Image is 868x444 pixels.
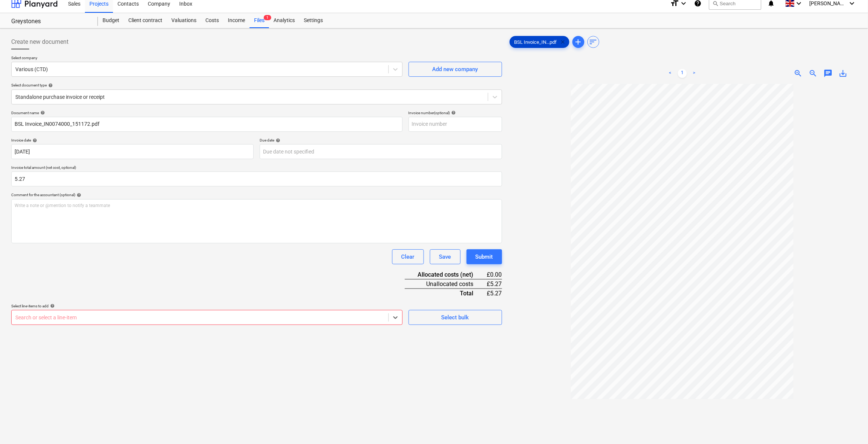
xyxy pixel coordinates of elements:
p: Invoice total amount (net cost, optional) [11,165,502,171]
input: Document name [11,117,403,132]
a: Valuations [167,13,201,28]
input: Invoice date not specified [11,144,254,159]
a: Settings [299,13,327,28]
input: Invoice total amount (net cost, optional) [11,171,502,186]
a: Files1 [250,13,269,28]
span: add [574,37,583,46]
span: help [450,110,456,115]
span: zoom_in [794,69,803,78]
span: sort [589,37,598,46]
span: zoom_out [809,69,818,78]
div: Unallocated costs [405,279,486,289]
button: Clear [392,249,424,264]
div: £5.27 [486,289,502,298]
span: help [75,193,81,197]
a: Client contract [124,13,167,28]
input: Invoice number [409,117,502,132]
a: Next page [690,69,699,78]
span: help [47,83,53,88]
div: £0.00 [486,270,502,279]
div: Select bulk [441,313,469,322]
span: chat [824,69,833,78]
div: Files [250,13,269,28]
a: Costs [201,13,223,28]
div: Document name [11,110,403,115]
button: Save [430,249,461,264]
span: help [274,138,280,143]
input: Due date not specified [260,144,502,159]
a: Income [223,13,250,28]
div: Submit [476,252,493,262]
span: save_alt [839,69,848,78]
button: Select bulk [409,310,502,325]
span: 1 [264,15,271,20]
div: BSL Invoice_IN...pdf [510,36,569,48]
button: Submit [467,249,502,264]
div: Due date [260,138,502,143]
div: Select line-items to add [11,304,403,308]
div: £5.27 [486,279,502,289]
button: Add new company [409,62,502,77]
span: search [712,0,718,6]
div: Comment for the accountant (optional) [11,192,502,197]
a: Page 1 is your current page [678,69,687,78]
div: Allocated costs (net) [405,270,486,279]
span: clear [559,37,568,46]
p: Select company [11,55,403,62]
div: Save [439,252,451,262]
div: Clear [401,252,415,262]
div: Invoice date [11,138,254,143]
div: Invoice number (optional) [409,110,502,115]
div: Greystones [11,18,89,25]
div: Total [405,289,486,298]
iframe: Chat Widget [831,408,868,444]
a: Budget [98,13,124,28]
span: Create new document [11,37,68,46]
span: [PERSON_NAME] Godolphin [810,0,847,6]
div: Select document type [11,83,502,88]
a: Previous page [666,69,675,78]
a: Analytics [269,13,299,28]
div: Add new company [433,64,478,74]
span: help [39,110,45,115]
span: help [31,138,37,143]
span: BSL Invoice_IN...pdf [510,39,562,45]
span: help [49,304,55,308]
